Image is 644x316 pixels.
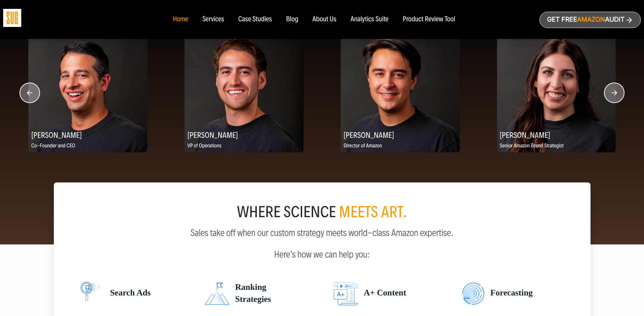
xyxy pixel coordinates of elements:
[577,16,605,23] span: Amazon
[173,16,188,23] a: Home
[341,142,460,151] p: Director of Amazon
[286,16,299,23] a: Blog
[76,281,104,306] img: Search ads
[497,142,616,151] p: Senior Amazon Brand Strategist
[28,128,147,142] h2: [PERSON_NAME]
[238,16,272,23] a: Case Studies
[28,142,147,151] p: Co-Founder and CEO
[403,16,455,23] a: Product Review Tool
[3,9,21,27] img: Sug
[333,281,358,306] img: Search ads
[341,128,460,142] h2: [PERSON_NAME]
[205,281,230,306] img: Search ads
[104,281,151,306] span: Search Ads
[497,33,616,152] img: Meridith Andrew, Senior Amazon Brand Strategist
[71,205,574,219] div: where science
[71,244,574,260] p: Here’s how we can help you:
[462,281,485,306] img: Search ads
[485,281,533,306] span: Forecasting
[339,203,407,221] span: meets art.
[497,128,616,142] h2: [PERSON_NAME]
[358,281,406,306] span: A+ Content
[312,16,337,23] a: About Us
[185,142,304,151] p: VP of Operations
[341,33,460,152] img: Alex Peck, Director of Amazon
[28,33,147,152] img: Evan Kesner, Co-Founder and CEO
[351,16,389,23] a: Analytics Suite
[71,228,574,238] p: Sales take off when our custom strategy meets world-class Amazon expertise.
[202,16,224,23] a: Services
[540,12,641,28] a: Get freeAmazonAudit
[230,281,271,306] span: Ranking Strategies
[185,33,304,152] img: Marco Tejada, VP of Operations
[185,128,304,142] h2: [PERSON_NAME]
